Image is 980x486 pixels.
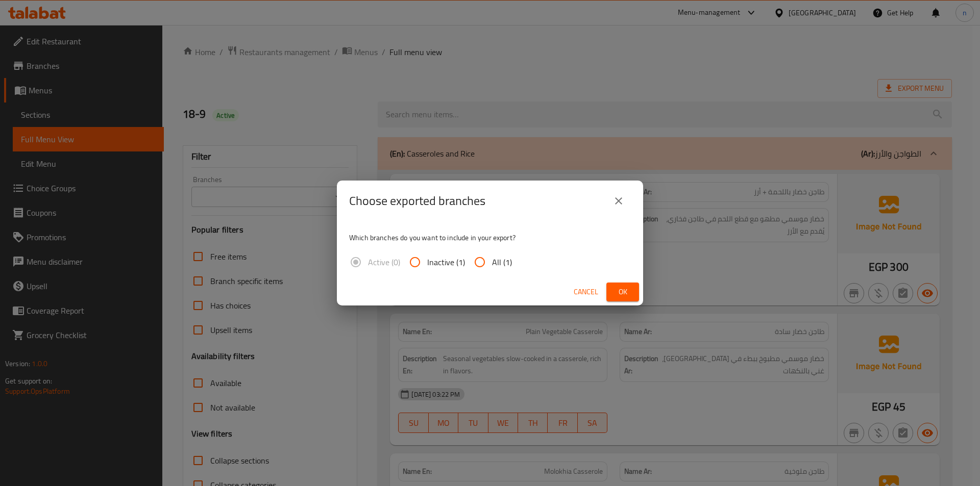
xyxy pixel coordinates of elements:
[427,256,465,268] span: Inactive (1)
[492,256,512,268] span: All (1)
[615,286,631,298] span: Ok
[368,256,400,268] span: Active (0)
[606,283,639,301] button: Ok
[349,233,631,243] p: Which branches do you want to include in your export?
[570,283,602,301] button: Cancel
[574,286,598,298] span: Cancel
[606,189,631,213] button: close
[349,193,485,209] h2: Choose exported branches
